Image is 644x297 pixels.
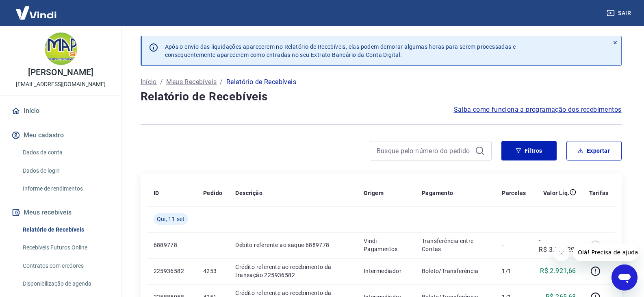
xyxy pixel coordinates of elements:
[45,33,77,65] img: a677a0e0-cc9a-4f05-b011-63d8c10f9b79.jpeg
[16,80,106,89] p: [EMAIL_ADDRESS][DOMAIN_NAME]
[422,237,489,253] p: Transferência entre Contas
[10,102,112,120] a: Início
[566,141,622,160] button: Exportar
[20,258,112,274] a: Contratos com credores
[203,267,222,275] p: 4253
[422,189,453,197] p: Pagamento
[28,68,93,77] p: [PERSON_NAME]
[220,77,223,87] p: /
[377,145,472,157] input: Busque pelo número do pedido
[226,77,296,87] p: Relatório de Recebíveis
[501,141,557,160] button: Filtros
[502,189,526,197] p: Parcelas
[203,189,222,197] p: Pedido
[235,263,350,279] p: Crédito referente ao recebimento da transação 225936582
[553,245,570,261] iframe: Fechar mensagem
[422,267,489,275] p: Boleto/Transferência
[364,237,409,253] p: Vindi Pagamentos
[10,0,63,25] img: Vindi
[611,264,637,290] iframe: Botão para abrir a janela de mensagens
[141,89,622,105] h4: Relatório de Recebíveis
[20,144,112,161] a: Dados da conta
[10,126,112,144] button: Meu cadastro
[166,77,217,87] a: Meus Recebíveis
[540,266,576,276] p: R$ 2.921,66
[454,105,622,115] a: Saiba como funciona a programação dos recebimentos
[502,267,526,275] p: 1/1
[20,180,112,197] a: Informe de rendimentos
[589,189,609,197] p: Tarifas
[20,275,112,292] a: Disponibilização de agenda
[165,43,516,59] p: Após o envio das liquidações aparecerem no Relatório de Recebíveis, elas podem demorar algumas ho...
[5,6,68,12] span: Olá! Precisa de ajuda?
[20,163,112,179] a: Dados de login
[539,235,576,255] p: -R$ 3.187,29
[10,204,112,221] button: Meus recebíveis
[20,221,112,238] a: Relatório de Recebíveis
[141,77,157,87] a: Início
[364,267,409,275] p: Intermediador
[543,189,570,197] p: Valor Líq.
[20,239,112,256] a: Recebíveis Futuros Online
[157,215,185,223] span: Qui, 11 set
[160,77,163,87] p: /
[154,267,190,275] p: 225936582
[235,189,262,197] p: Descrição
[154,189,159,197] p: ID
[364,189,384,197] p: Origem
[154,241,190,249] p: 6889778
[235,241,350,249] p: Débito referente ao saque 6889778
[573,243,637,261] iframe: Mensagem da empresa
[605,6,634,21] button: Sair
[502,241,526,249] p: -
